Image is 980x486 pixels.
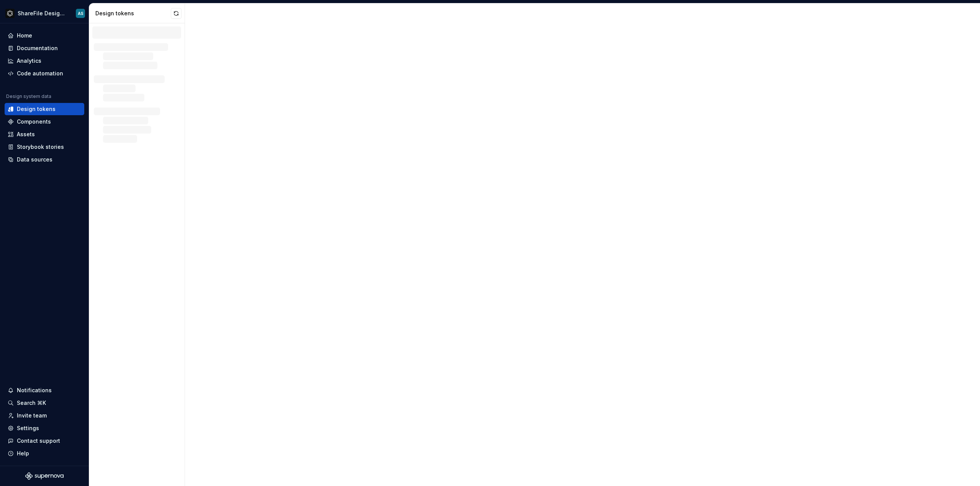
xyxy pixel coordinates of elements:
div: Invite team [17,412,47,419]
div: AS [78,10,83,16]
button: Notifications [5,384,84,396]
div: Code automation [17,70,63,77]
div: Documentation [17,44,58,52]
a: Data sources [5,153,84,166]
div: Data sources [17,156,52,163]
a: Home [5,29,84,42]
a: Invite team [5,409,84,422]
button: Search ⌘K [5,397,84,409]
div: Notifications [17,387,52,394]
div: ShareFile Design System [18,10,67,17]
div: Search ⌘K [17,399,46,407]
button: Help [5,447,84,460]
svg: Supernova Logo [25,472,64,480]
a: Code automation [5,67,84,80]
div: Contact support [17,437,60,445]
div: Help [17,450,29,457]
a: Assets [5,128,84,140]
button: Contact support [5,435,84,447]
img: 16fa4d48-c719-41e7-904a-cec51ff481f5.png [5,9,15,18]
div: Analytics [17,57,41,65]
div: Home [17,32,32,39]
div: Components [17,118,51,126]
div: Design tokens [17,105,56,113]
a: Documentation [5,42,84,54]
div: Assets [17,130,35,138]
div: Storybook stories [17,143,64,151]
a: Storybook stories [5,141,84,153]
a: Settings [5,422,84,434]
a: Design tokens [5,103,84,115]
div: Settings [17,424,39,432]
div: Design system data [6,93,51,99]
button: ShareFile Design SystemAS [2,5,87,21]
div: Design tokens [95,10,171,17]
a: Analytics [5,55,84,67]
a: Components [5,116,84,128]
